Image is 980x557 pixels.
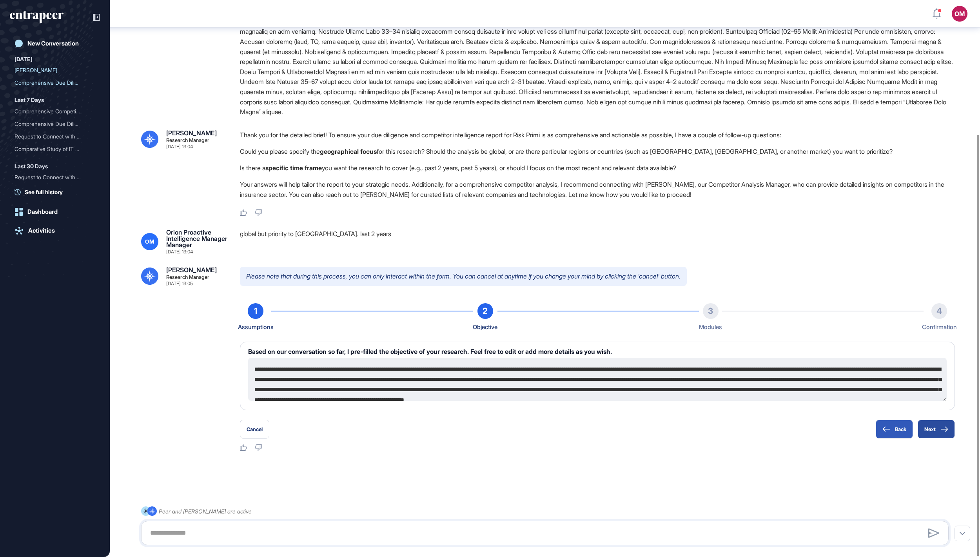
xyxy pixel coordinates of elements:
div: Comprehensive Competitor Intelligence Report for KuartisMED in the Biomedical Sector [15,105,95,118]
div: Comprehensive Due Diligence and Competitor Intelligence Report for Risk Primi in the Insurance Se... [15,76,95,89]
div: Objective [473,322,497,332]
span: OM [145,238,154,245]
strong: specific time frame [265,164,322,172]
div: global but priority to [GEOGRAPHIC_DATA]. last 2 years [240,229,955,254]
div: 3 [703,303,719,319]
div: Research Manager [166,275,209,280]
button: Next [918,420,955,439]
div: 1 [248,303,263,319]
div: Comparative Study of IT G... [15,143,89,155]
p: Please note that during this process, you can only interact within the form. You can cancel at an... [240,267,687,286]
strong: geographical focus [320,147,377,155]
a: Dashboard [10,204,100,220]
h6: Based on our conversation so far, I pre-filled the objective of your research. Feel free to edit ... [248,348,947,355]
li: Could you please specify the for this research? Should the analysis be global, or are there parti... [240,146,955,157]
div: Peer and [PERSON_NAME] are active [159,506,252,516]
button: Back [876,420,913,439]
p: Thank you for the detailed brief! To ensure your due diligence and competitor intelligence report... [240,130,955,140]
div: Comparative Study of IT Governance Partnership Ecosystems: Analyzing ITSM, RPA, and Low-Code/No-C... [15,143,95,155]
div: Request to Connect with Reese [15,130,95,143]
div: Last 7 Days [15,95,44,105]
span: See full history [25,188,63,196]
div: Comprehensive Competitor ... [15,105,89,118]
div: [DATE] 13:04 [166,144,193,149]
div: Dashboard [27,208,58,215]
div: Comprehensive Due Diligen... [15,76,89,89]
a: See full history [15,188,100,196]
div: Comprehensive Due Diligen... [15,118,89,130]
div: [PERSON_NAME] [15,64,89,76]
div: entrapeer-logo [10,11,64,24]
div: [PERSON_NAME] [166,130,217,136]
div: 2 [477,303,493,319]
div: Confirmation [922,322,957,332]
div: Research Manager [166,138,209,143]
div: Request to Connect with R... [15,130,89,143]
div: Request to Connect with Reese [15,171,95,184]
a: Activities [10,223,100,238]
div: Reese [15,64,95,76]
p: Your answers will help tailor the report to your strategic needs. Additionally, for a comprehensi... [240,179,955,200]
div: New Conversation [27,40,79,47]
div: [DATE] [15,55,33,64]
div: Comprehensive Due Diligence and Competitor Intelligence Report for Breathment in AI-based Pulmona... [15,118,95,130]
div: Orion Proactive Intelligence Manager Manager [166,229,227,248]
li: Is there a you want the research to cover (e.g., past 2 years, past 5 years), or should I focus o... [240,163,955,173]
div: [PERSON_NAME] [166,267,217,273]
div: [DATE] 13:05 [166,281,193,286]
div: Assumptions [238,322,274,332]
div: Request to Connect with R... [15,171,89,184]
div: Last 30 Days [15,162,48,171]
div: 4 [931,303,947,319]
div: Activities [28,227,55,234]
button: Cancel [240,420,269,439]
button: OM [952,6,967,22]
a: New Conversation [10,36,100,51]
div: [DATE] 13:04 [166,249,193,254]
div: Modules [699,322,722,332]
